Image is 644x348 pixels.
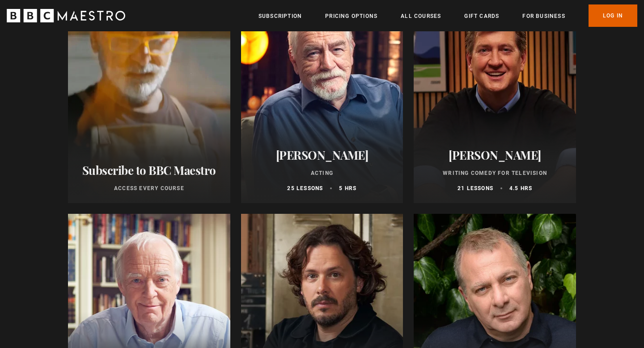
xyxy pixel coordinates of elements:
[287,184,323,192] p: 25 lessons
[589,4,637,27] a: Log In
[401,12,441,21] a: All Courses
[252,148,393,162] h2: [PERSON_NAME]
[458,184,493,192] p: 21 lessons
[522,12,565,21] a: For business
[464,12,499,21] a: Gift Cards
[258,12,302,21] a: Subscription
[7,9,125,22] svg: BBC Maestro
[325,12,377,21] a: Pricing Options
[424,169,565,177] p: Writing Comedy for Television
[339,184,356,192] p: 5 hrs
[252,169,393,177] p: Acting
[258,4,637,27] nav: Primary
[424,148,565,162] h2: [PERSON_NAME]
[509,184,532,192] p: 4.5 hrs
